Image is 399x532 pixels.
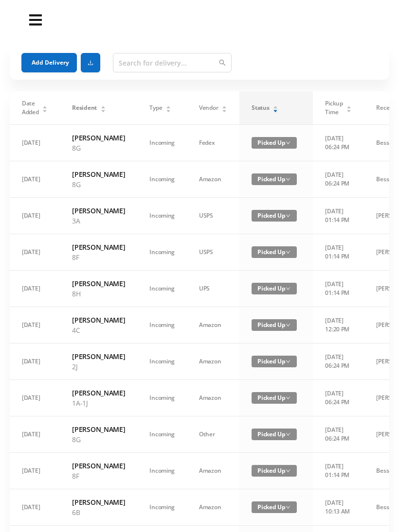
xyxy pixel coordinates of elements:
p: 8F [72,252,125,262]
i: icon: caret-down [222,108,227,111]
td: [DATE] 06:24 PM [313,161,364,198]
td: [DATE] [10,125,60,161]
td: Incoming [137,234,187,271]
td: Amazon [187,380,239,416]
h6: [PERSON_NAME] [72,278,125,289]
i: icon: caret-up [42,104,48,107]
td: [DATE] [10,307,60,343]
i: icon: down [286,395,290,400]
td: Amazon [187,453,239,489]
td: Incoming [137,453,187,489]
td: [DATE] 10:13 AM [313,489,364,526]
i: icon: down [286,213,290,218]
td: [DATE] [10,380,60,416]
button: Add Delivery [21,53,77,72]
td: [DATE] 01:14 PM [313,453,364,489]
span: Picked Up [252,137,297,149]
p: 2J [72,361,125,372]
td: [DATE] 01:14 PM [313,234,364,271]
td: Incoming [137,489,187,526]
td: [DATE] [10,489,60,526]
td: [DATE] [10,416,60,453]
span: Resident [72,103,97,112]
button: icon: download [81,53,100,72]
td: Other [187,416,239,453]
div: Sort [221,104,227,110]
i: icon: down [286,250,290,255]
td: Incoming [137,125,187,161]
td: UPS [187,271,239,307]
td: USPS [187,198,239,234]
td: Incoming [137,416,187,453]
h6: [PERSON_NAME] [72,351,125,361]
td: USPS [187,234,239,271]
td: [DATE] [10,234,60,271]
div: Sort [165,104,171,110]
td: [DATE] [10,343,60,380]
td: Incoming [137,343,187,380]
h6: [PERSON_NAME] [72,424,125,434]
span: Picked Up [252,246,297,258]
td: Amazon [187,489,239,526]
td: Amazon [187,343,239,380]
td: Amazon [187,161,239,198]
span: Picked Up [252,173,297,185]
i: icon: down [286,468,290,473]
i: icon: caret-up [346,104,352,107]
p: 3A [72,216,125,226]
td: Incoming [137,271,187,307]
td: [DATE] 06:24 PM [313,416,364,453]
span: Picked Up [252,465,297,477]
p: 8G [72,179,125,189]
td: [DATE] 01:14 PM [313,198,364,234]
span: Status [252,103,269,112]
span: Type [149,103,162,112]
i: icon: down [286,140,290,145]
td: [DATE] [10,161,60,198]
span: Picked Up [252,283,297,294]
div: Sort [42,104,48,110]
i: icon: down [286,323,290,327]
td: [DATE] 01:14 PM [313,271,364,307]
td: [DATE] 06:24 PM [313,343,364,380]
i: icon: down [286,177,290,182]
h6: [PERSON_NAME] [72,315,125,325]
i: icon: down [286,286,290,291]
td: Incoming [137,307,187,343]
i: icon: caret-down [346,108,352,111]
i: icon: caret-up [222,104,227,107]
span: Picked Up [252,392,297,404]
h6: [PERSON_NAME] [72,461,125,471]
td: [DATE] 12:20 PM [313,307,364,343]
td: [DATE] 06:24 PM [313,380,364,416]
td: [DATE] [10,271,60,307]
td: Amazon [187,307,239,343]
i: icon: down [286,505,290,510]
i: icon: caret-down [273,108,278,111]
i: icon: caret-down [100,108,106,111]
td: [DATE] [10,198,60,234]
span: Pickup Time [325,99,343,117]
span: Picked Up [252,356,297,367]
p: 8H [72,289,125,299]
h6: [PERSON_NAME] [72,497,125,507]
td: [DATE] 06:24 PM [313,125,364,161]
i: icon: caret-up [273,104,278,107]
h6: [PERSON_NAME] [72,169,125,179]
h6: [PERSON_NAME] [72,388,125,398]
i: icon: caret-down [166,108,171,111]
p: 8G [72,434,125,445]
div: Sort [100,104,106,110]
td: [DATE] [10,453,60,489]
i: icon: caret-down [42,108,48,111]
i: icon: search [219,59,226,66]
span: Vendor [199,103,218,112]
input: Search for delivery... [113,53,232,72]
h6: [PERSON_NAME] [72,206,125,216]
h6: [PERSON_NAME] [72,242,125,252]
p: 4C [72,325,125,335]
span: Picked Up [252,429,297,440]
i: icon: down [286,359,290,364]
td: Incoming [137,380,187,416]
td: Incoming [137,198,187,234]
